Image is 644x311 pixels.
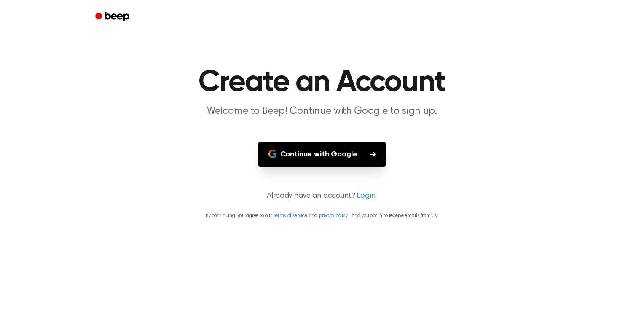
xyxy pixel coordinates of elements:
[160,105,484,118] p: Welcome to Beep! Continue with Google to sign up.
[106,67,538,98] h1: Create an Account
[10,190,634,202] p: Already have an account?
[10,212,634,220] p: By continuing, you agree to our and , and you opt in to receive emails from us.
[258,142,386,167] button: Continue with Google
[357,190,375,202] a: Login
[274,213,307,218] a: terms of service
[319,213,348,218] a: privacy policy
[89,9,137,25] a: Beep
